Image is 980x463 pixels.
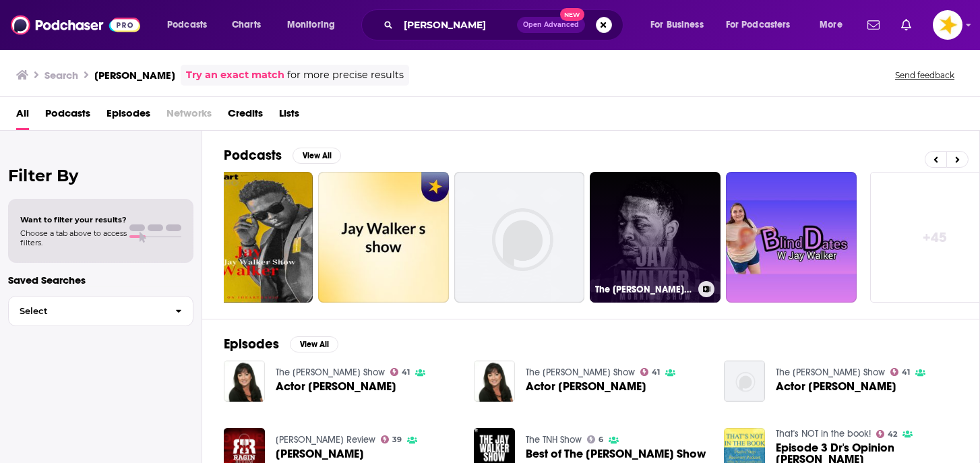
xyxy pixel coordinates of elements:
a: The TNH Show [526,434,582,445]
img: Actor Jay Walker [224,361,265,402]
img: Actor Jay Walker [724,361,765,402]
a: Try an exact match [186,67,284,83]
span: 42 [888,431,897,437]
a: Jay Walker [276,448,364,460]
span: Actor [PERSON_NAME] [776,381,896,392]
a: That's NOT in the book! [776,428,871,439]
h3: The [PERSON_NAME] Morning Show [595,284,693,295]
a: Best of The Jay Walker Show [526,448,706,460]
span: Monitoring [287,16,335,34]
a: Actor Jay Walker [526,381,646,392]
a: Episodes [106,102,150,130]
span: Select [9,307,164,315]
span: For Business [650,16,704,34]
a: Show notifications dropdown [896,13,917,36]
span: Open Advanced [523,22,579,28]
span: Networks [166,102,212,130]
a: 41 [890,368,911,376]
img: User Profile [933,10,962,40]
p: Saved Searches [8,274,193,286]
img: Podchaser - Follow, Share and Rate Podcasts [11,12,140,38]
a: The Tara Granahan Show [776,367,885,378]
span: Actor [PERSON_NAME] [276,381,396,392]
input: Search podcasts, credits, & more... [398,14,517,36]
div: Search podcasts, credits, & more... [374,9,636,40]
span: for more precise results [287,67,404,83]
button: open menu [717,14,810,36]
span: [PERSON_NAME] [276,448,364,460]
a: Credits [228,102,263,130]
a: Podcasts [45,102,90,130]
a: All [16,102,29,130]
button: View All [290,336,338,352]
button: open menu [158,14,224,36]
span: Best of The [PERSON_NAME] Show [526,448,706,460]
span: 39 [392,437,402,443]
a: The [PERSON_NAME] Morning Show [590,172,721,303]
a: Show notifications dropdown [862,13,885,36]
a: The Tara Granahan Show [276,367,385,378]
h3: Search [44,69,78,82]
span: New [560,8,584,21]
span: Charts [232,16,261,34]
span: 41 [652,369,660,375]
a: Ragin Review [276,434,375,445]
img: Actor Jay Walker [474,361,515,402]
button: Open AdvancedNew [517,17,585,33]
button: Select [8,296,193,326]
span: More [820,16,843,34]
span: Logged in as Spreaker_Prime [933,10,962,40]
a: The Tara Granahan Show [526,367,635,378]
button: open menu [810,14,859,36]
a: 39 [381,435,402,443]
a: Lists [279,102,299,130]
a: Actor Jay Walker [276,381,396,392]
span: 41 [902,369,910,375]
a: Charts [223,14,269,36]
a: 42 [876,430,898,438]
h2: Filter By [8,166,193,185]
span: For Podcasters [726,16,791,34]
a: 41 [390,368,410,376]
span: 41 [402,369,410,375]
a: EpisodesView All [224,336,338,352]
button: View All [293,148,341,164]
a: 6 [587,435,604,443]
a: PodcastsView All [224,147,341,164]
button: open menu [278,14,353,36]
span: Podcasts [167,16,207,34]
button: Show profile menu [933,10,962,40]
span: 6 [599,437,603,443]
span: Want to filter your results? [20,215,127,224]
button: open menu [641,14,721,36]
h2: Episodes [224,336,279,352]
h2: Podcasts [224,147,282,164]
a: 41 [640,368,661,376]
a: Actor Jay Walker [776,381,896,392]
span: Choose a tab above to access filters. [20,228,127,247]
h3: [PERSON_NAME] [94,69,175,82]
button: Send feedback [891,69,958,81]
span: Actor [PERSON_NAME] [526,381,646,392]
